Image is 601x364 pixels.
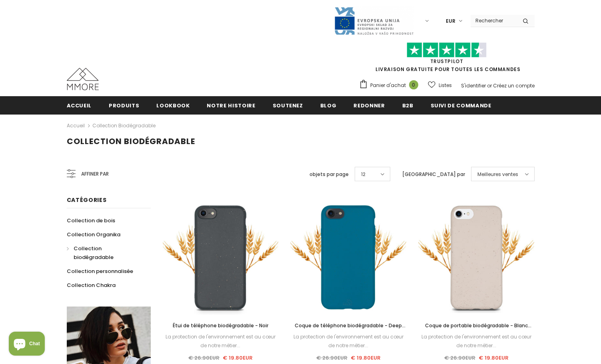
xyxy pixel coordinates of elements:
img: Cas MMORE [67,68,99,90]
span: 0 [409,80,418,89]
img: Faites confiance aux étoiles pilotes [407,42,487,58]
span: Notre histoire [207,102,255,109]
span: Produits [109,102,139,109]
span: or [487,82,492,89]
span: Panier d'achat [370,81,406,89]
span: Collection biodégradable [67,136,195,147]
span: Collection de bois [67,217,115,224]
a: B2B [402,96,413,114]
a: Collection Organika [67,227,120,241]
span: € 26.90EUR [444,354,475,362]
span: soutenez [273,102,303,109]
span: € 26.90EUR [316,354,347,362]
span: Étui de téléphone biodégradable - Noir [173,322,268,329]
a: TrustPilot [430,58,463,65]
a: soutenez [273,96,303,114]
span: EUR [446,17,455,25]
span: Collection biodégradable [74,245,114,261]
a: Javni Razpis [334,17,414,24]
input: Search Site [471,15,517,26]
span: Collection Organika [67,231,120,238]
a: Produits [109,96,139,114]
a: Coque de portable biodégradable - Blanc naturel [418,321,534,330]
span: Lookbook [156,102,190,109]
a: Collection biodégradable [92,122,156,129]
span: € 19.80EUR [479,354,509,362]
a: Suivi de commande [431,96,491,114]
div: La protection de l'environnement est au cœur de notre métier... [418,332,534,350]
a: Coque de téléphone biodégradable - Deep Sea Blue [290,321,406,330]
span: € 19.80EUR [351,354,381,362]
img: Javni Razpis [334,6,414,36]
a: Accueil [67,96,92,114]
span: Accueil [67,102,92,109]
div: La protection de l'environnement est au cœur de notre métier... [163,332,279,350]
span: Redonner [353,102,385,109]
span: Suivi de commande [431,102,491,109]
a: Blog [320,96,337,114]
a: S'identifier [461,82,486,89]
span: Coque de téléphone biodégradable - Deep Sea Blue [295,322,405,338]
inbox-online-store-chat: Shopify online store chat [6,332,47,358]
a: Lookbook [156,96,190,114]
a: Collection Chakra [67,278,116,292]
a: Collection biodégradable [67,241,142,264]
span: Coque de portable biodégradable - Blanc naturel [425,322,531,338]
div: La protection de l'environnement est au cœur de notre métier... [290,332,406,350]
span: € 26.90EUR [188,354,220,362]
a: Collection personnalisée [67,264,133,278]
a: Créez un compte [493,82,535,89]
a: Étui de téléphone biodégradable - Noir [163,321,279,330]
span: LIVRAISON GRATUITE POUR TOUTES LES COMMANDES [359,46,535,73]
span: Blog [320,102,337,109]
label: objets par page [309,170,349,178]
span: Listes [439,81,452,89]
span: Collection Chakra [67,281,116,289]
span: Catégories [67,196,107,204]
a: Notre histoire [207,96,255,114]
a: Accueil [67,121,85,131]
span: 12 [361,170,365,178]
a: Redonner [353,96,385,114]
span: Affiner par [81,170,109,178]
label: [GEOGRAPHIC_DATA] par [402,170,465,178]
a: Collection de bois [67,214,115,227]
span: B2B [402,102,413,109]
span: Meilleures ventes [477,170,518,178]
span: Collection personnalisée [67,267,133,275]
a: Listes [428,78,452,92]
span: € 19.80EUR [223,354,253,362]
a: Panier d'achat 0 [359,79,422,91]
